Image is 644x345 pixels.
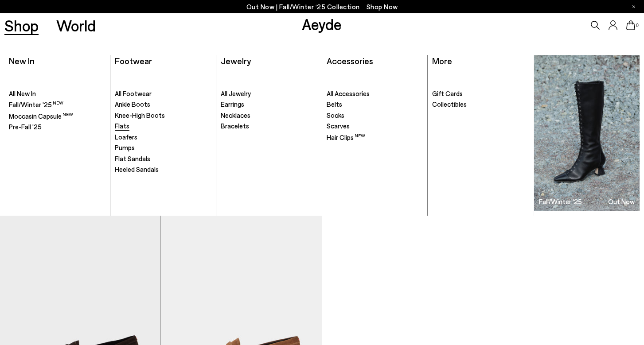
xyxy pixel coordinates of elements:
a: Accessories [327,55,373,66]
a: Flat Sandals [115,155,211,163]
a: Collectibles [432,100,529,109]
span: Flat Sandals [115,155,150,163]
span: Pumps [115,143,135,151]
span: Moccasin Capsule [9,112,73,120]
span: Bracelets [221,122,249,130]
a: Heeled Sandals [115,165,211,174]
a: Scarves [327,122,423,131]
a: Ankle Boots [115,100,211,109]
a: Fall/Winter '25 Out Now [534,55,640,211]
span: All Accessories [327,89,370,97]
a: All Footwear [115,89,211,98]
a: Pumps [115,143,211,152]
span: Flats [115,122,129,130]
span: Navigate to /collections/new-in [367,3,398,11]
a: World [56,18,96,33]
a: Belts [327,100,423,109]
span: Earrings [221,100,244,108]
span: Belts [327,100,342,108]
span: Necklaces [221,111,250,119]
span: Knee-High Boots [115,111,165,119]
a: All Jewelry [221,89,317,98]
a: Hair Clips [327,133,423,142]
span: Heeled Sandals [115,165,159,173]
a: Necklaces [221,111,317,120]
a: More [432,55,452,66]
span: All Footwear [115,89,152,97]
span: Scarves [327,122,350,130]
span: Ankle Boots [115,100,150,108]
a: 0 [626,20,635,30]
a: Moccasin Capsule [9,112,105,121]
a: Socks [327,111,423,120]
a: Loafers [115,133,211,142]
span: Socks [327,111,344,119]
a: Fall/Winter '25 [9,100,105,109]
a: Knee-High Boots [115,111,211,120]
span: Gift Cards [432,89,463,97]
a: Aeyde [302,15,342,33]
span: Fall/Winter '25 [9,101,63,109]
span: Collectibles [432,100,467,108]
h3: Out Now [608,198,635,205]
a: Gift Cards [432,89,529,98]
span: Pre-Fall '25 [9,123,42,131]
span: Hair Clips [327,133,365,141]
p: Out Now | Fall/Winter ‘25 Collection [246,1,398,12]
span: 0 [635,23,640,28]
a: New In [9,55,35,66]
a: Earrings [221,100,317,109]
img: Group_1295_900x.jpg [534,55,640,211]
span: All New In [9,89,36,97]
span: All Jewelry [221,89,251,97]
a: Footwear [115,55,152,66]
a: All New In [9,89,105,98]
a: Shop [4,18,39,33]
a: Bracelets [221,122,317,131]
a: Pre-Fall '25 [9,123,105,132]
h3: Fall/Winter '25 [539,198,582,205]
a: Flats [115,122,211,131]
span: Loafers [115,133,137,141]
a: Jewelry [221,55,251,66]
a: All Accessories [327,89,423,98]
